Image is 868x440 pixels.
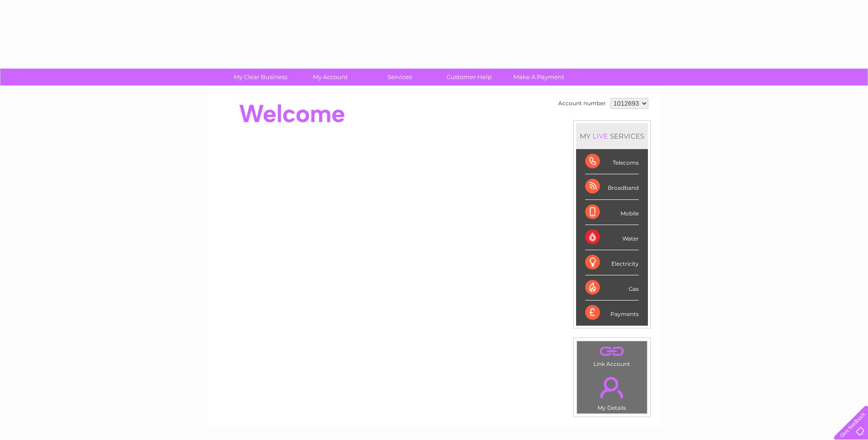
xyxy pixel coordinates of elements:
div: Telecoms [585,149,639,174]
div: Electricity [585,250,639,275]
td: My Details [577,369,647,414]
a: . [579,343,645,360]
a: Make A Payment [501,69,577,86]
td: Account number [556,96,608,111]
div: LIVE [591,132,610,140]
a: . [579,371,645,403]
div: Mobile [585,200,639,225]
a: Customer Help [431,69,507,86]
a: My Account [292,69,368,86]
div: MY SERVICES [576,123,648,149]
div: Water [585,225,639,250]
a: My Clear Business [223,69,298,86]
div: Broadband [585,174,639,199]
div: Payments [585,300,639,325]
a: Services [362,69,437,86]
div: Gas [585,275,639,300]
td: Link Account [577,341,647,370]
